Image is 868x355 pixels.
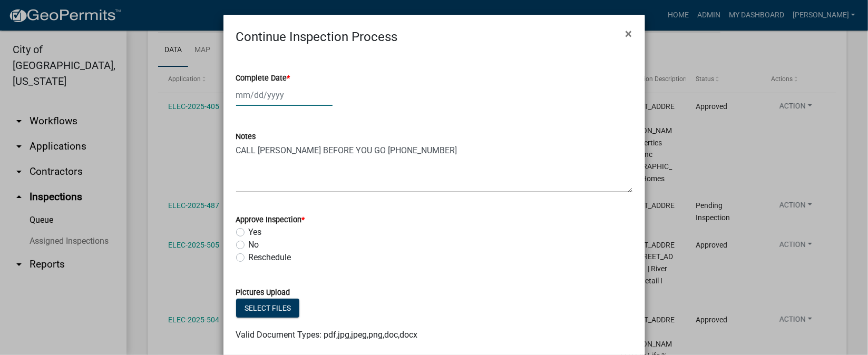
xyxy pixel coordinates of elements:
h4: Continue Inspection Process [236,27,398,46]
label: Pictures Upload [236,289,290,297]
button: Close [617,19,641,48]
label: Approve Inspection [236,216,305,224]
button: Select files [236,299,299,318]
label: Yes [249,226,262,239]
label: Reschedule [249,251,291,264]
span: × [626,26,632,41]
label: Notes [236,133,256,141]
input: mm/dd/yyyy [236,84,333,106]
label: Complete Date [236,75,290,82]
span: Valid Document Types: pdf,jpg,jpeg,png,doc,docx [236,330,418,340]
label: No [249,239,259,251]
